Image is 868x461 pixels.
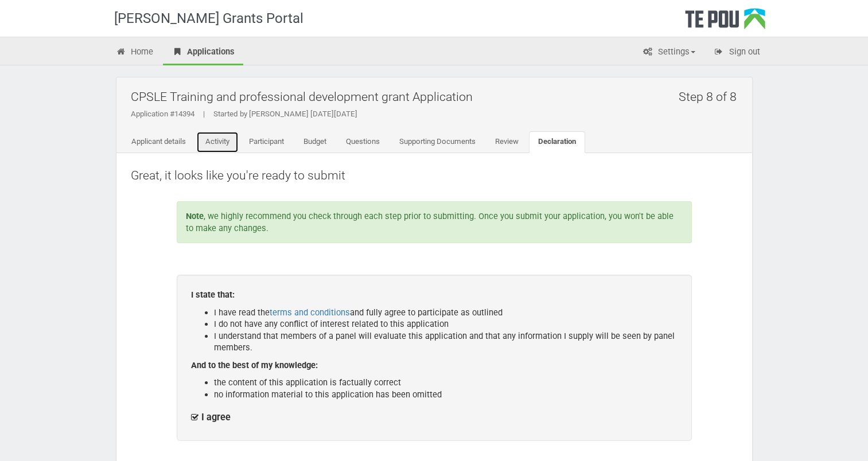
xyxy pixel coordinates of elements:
[186,211,204,221] b: Note
[191,290,235,300] b: I state that:
[191,360,318,370] b: And to the best of my knowledge:
[214,318,678,330] li: I do not have any conflict of interest related to this application
[107,40,162,65] a: Home
[194,110,213,118] span: |
[196,131,239,153] a: Activity
[131,83,744,110] h2: CPSLE Training and professional development grant Application
[679,83,744,110] h2: Step 8 of 8
[163,40,243,65] a: Applications
[191,412,231,424] label: I agree
[122,131,195,153] a: Applicant details
[486,131,528,153] a: Review
[131,167,738,184] p: Great, it looks like you're ready to submit
[214,307,678,319] li: I have read the and fully agree to participate as outlined
[270,307,350,318] a: terms and conditions
[214,330,678,354] li: I understand that members of a panel will evaluate this application and that any information I su...
[337,131,389,153] a: Questions
[529,131,585,153] a: Declaration
[294,131,336,153] a: Budget
[634,40,704,65] a: Settings
[214,389,678,401] li: no information material to this application has been omitted
[177,201,692,243] div: , we highly recommend you check through each step prior to submitting. Once you submit your appli...
[240,131,293,153] a: Participant
[131,109,744,119] div: Application #14394 Started by [PERSON_NAME] [DATE][DATE]
[705,40,769,65] a: Sign out
[390,131,485,153] a: Supporting Documents
[685,8,765,37] div: Te Pou Logo
[214,377,678,389] li: the content of this application is factually correct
